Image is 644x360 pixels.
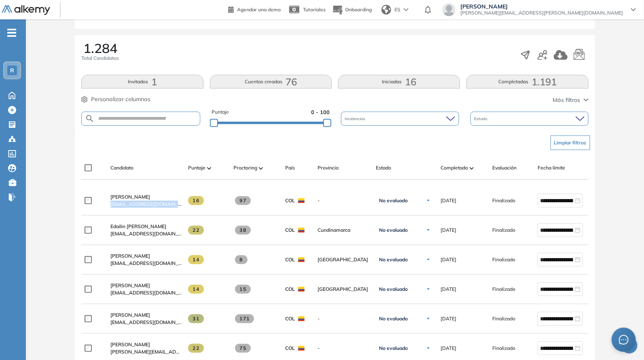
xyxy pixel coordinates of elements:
[460,3,623,10] span: [PERSON_NAME]
[110,253,150,259] span: [PERSON_NAME]
[110,282,182,289] a: [PERSON_NAME]
[285,164,295,172] span: País
[551,136,590,150] button: Limpiar filtros
[285,286,295,293] span: COL
[298,198,305,203] img: COL
[318,227,369,234] span: Cundinamarca
[441,315,456,322] span: [DATE]
[110,223,182,230] a: Edailin [PERSON_NAME]
[110,312,150,318] span: [PERSON_NAME]
[475,116,489,122] span: Estado
[83,42,117,55] span: 1.284
[470,112,589,126] div: Estado
[235,285,251,294] span: 15
[298,346,305,351] img: COL
[460,10,623,16] span: [PERSON_NAME][EMAIL_ADDRESS][PERSON_NAME][DOMAIN_NAME]
[303,6,326,13] span: Tutoriales
[426,228,431,233] img: Ícono de flecha
[426,287,431,292] img: Ícono de flecha
[394,6,400,13] span: ES
[492,286,515,293] span: Finalizado
[379,286,408,292] span: No evaluado
[492,256,515,263] span: Finalizado
[110,311,182,319] a: [PERSON_NAME]
[110,282,150,288] span: [PERSON_NAME]
[188,164,205,172] span: Puntaje
[110,341,182,348] a: [PERSON_NAME]
[285,256,295,263] span: COL
[110,260,182,267] span: [EMAIL_ADDRESS][DOMAIN_NAME]
[2,5,50,15] img: Logo
[235,344,251,353] span: 75
[379,197,408,204] span: No evaluado
[110,289,182,296] span: [EMAIL_ADDRESS][DOMAIN_NAME]
[188,226,204,235] span: 22
[298,316,305,321] img: COL
[379,316,408,322] span: No evaluado
[466,75,588,89] button: Completadas1.191
[7,32,16,34] i: -
[619,335,629,345] span: message
[492,345,515,352] span: Finalizado
[285,227,295,234] span: COL
[318,197,369,204] span: -
[318,345,369,352] span: -
[110,194,150,200] span: [PERSON_NAME]
[298,257,305,262] img: COL
[110,348,182,356] span: [PERSON_NAME][EMAIL_ADDRESS][DOMAIN_NAME]
[110,201,182,208] span: [EMAIL_ADDRESS][DOMAIN_NAME]
[285,345,295,352] span: COL
[188,285,204,294] span: 14
[492,315,515,322] span: Finalizado
[188,314,204,323] span: 31
[318,286,369,293] span: [GEOGRAPHIC_DATA]
[110,223,166,229] span: Edailin [PERSON_NAME]
[538,164,565,172] span: Fecha límite
[441,164,468,172] span: Completado
[318,256,369,263] span: [GEOGRAPHIC_DATA]
[188,255,204,264] span: 14
[91,95,150,104] span: Personalizar columnas
[110,341,150,347] span: [PERSON_NAME]
[188,196,204,205] span: 16
[332,1,372,19] button: Onboarding
[210,75,332,89] button: Cuentas creadas76
[404,8,409,11] img: arrow
[426,346,431,351] img: Ícono de flecha
[81,95,150,104] button: Personalizar columnas
[492,227,515,234] span: Finalizado
[311,108,330,116] span: 0 - 100
[285,197,295,204] span: COL
[235,226,251,235] span: 38
[259,167,263,169] img: [missing "en.ARROW_ALT" translation]
[10,67,14,74] span: R
[212,108,229,116] span: Puntaje
[298,287,305,292] img: COL
[441,286,456,293] span: [DATE]
[235,255,248,264] span: 8
[426,316,431,321] img: Ícono de flecha
[235,314,254,323] span: 171
[553,96,580,104] span: Más filtros
[237,6,281,13] span: Agendar una demo
[110,230,182,237] span: [EMAIL_ADDRESS][DOMAIN_NAME]
[426,257,431,262] img: Ícono de flecha
[379,345,408,352] span: No evaluado
[110,164,133,172] span: Candidato
[379,227,408,233] span: No evaluado
[553,96,589,104] button: Más filtros
[441,227,456,234] span: [DATE]
[441,345,456,352] span: [DATE]
[338,75,460,89] button: Iniciadas16
[318,315,369,322] span: -
[110,319,182,326] span: [EMAIL_ADDRESS][DOMAIN_NAME]
[285,315,295,322] span: COL
[441,256,456,263] span: [DATE]
[426,198,431,203] img: Ícono de flecha
[441,197,456,204] span: [DATE]
[470,167,474,169] img: [missing "en.ARROW_ALT" translation]
[341,112,459,126] div: Incidencias
[81,75,203,89] button: Invitados1
[345,116,367,122] span: Incidencias
[381,5,391,15] img: world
